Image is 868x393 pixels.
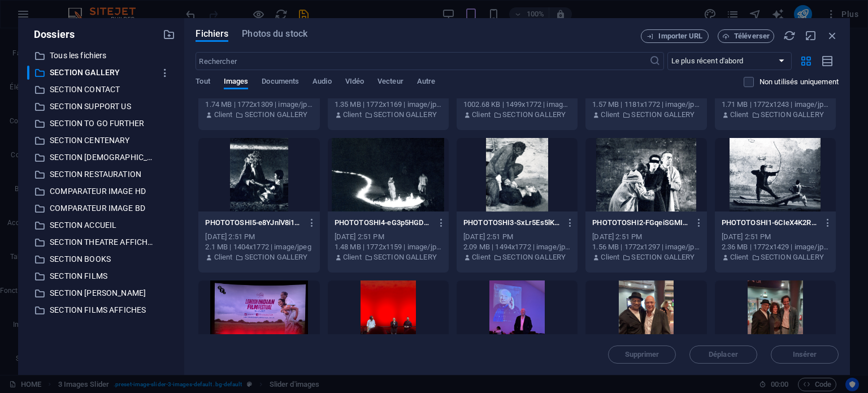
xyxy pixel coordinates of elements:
p: Client [601,252,619,262]
div: SECTION FILMS AFFICHES [27,303,175,317]
input: Rechercher [196,52,649,70]
div: 1.56 MB | 1772x1297 | image/jpeg [592,242,700,252]
div: COMPARATEUR IMAGE BD [27,201,175,215]
p: SECTION GALLERY [631,252,695,262]
p: SECTION THEATRE AFFICHES [50,236,155,249]
p: Client [214,110,233,120]
p: SECTION CONTACT [50,83,155,96]
div: [DATE] 2:51 PM [722,232,829,242]
span: Audio [313,75,331,90]
div: De: Client | Dossier: SECTION GALLERY [592,110,700,120]
p: COMPARATEUR IMAGE BD [50,202,155,215]
p: Non utilisés uniquement [759,77,839,87]
p: SECTION ACCUEIL [50,219,155,232]
p: SECTION [DEMOGRAPHIC_DATA] [50,151,155,164]
div: De: Client | Dossier: SECTION GALLERY [205,110,313,120]
div: SECTION BOOKS [27,252,175,266]
p: SECTION [PERSON_NAME] [50,287,155,300]
div: De: Client | Dossier: SECTION GALLERY [463,110,571,120]
div: 2.1 MB | 1404x1772 | image/jpeg [205,242,313,252]
p: SECTION TO GO FURTHER [50,117,155,130]
p: Client [730,110,749,120]
div: SECTION TO GO FURTHER [27,116,175,131]
div: 1002.68 KB | 1499x1772 | image/jpeg [463,100,571,110]
span: Tout [196,75,210,90]
p: SECTION GALLERY [374,252,437,262]
p: SECTION RESTAURATION [50,168,155,181]
div: SECTION CONTACT [27,83,175,97]
p: Client [214,252,233,262]
p: SECTION GALLERY [245,252,308,262]
p: PHOTOTOSHI5-e8YJnlV8i182D8WIj-iIng.jpg [205,218,302,228]
p: Client [343,252,362,262]
div: [DATE] 2:51 PM [463,232,571,242]
p: SECTION CENTENARY [50,134,155,147]
div: ​SECTION GALLERY [27,66,175,80]
div: SECTION THEATRE AFFICHES [27,235,175,249]
div: SECTION THEATRE AFFICHES [27,235,155,249]
p: PHOTOTOSHI3-SxLr5Es5lKwnLvkztYZZ8A.jpg [463,218,561,228]
span: Fichiers [196,27,228,41]
div: SECTION ACCUEIL [27,218,175,232]
p: PHOTOTOSHI2-FGqeiSGMIlq_z8e2q2piNA.jpg [592,218,689,228]
p: SECTION SUPPORT US [50,100,155,113]
div: SECTION CENTENARY [27,133,175,148]
p: SECTION BOOKS [50,253,155,266]
p: SECTION GALLERY [761,110,824,120]
div: [DATE] 2:51 PM [335,232,442,242]
div: 1.74 MB | 1772x1309 | image/jpeg [205,100,313,110]
span: VIdéo [345,75,364,90]
p: SECTION FILMS AFFICHES [50,304,155,317]
button: Importer URL [641,29,709,43]
p: COMPARATEUR IMAGE HD [50,185,155,198]
p: SECTION GALLERY [502,110,566,120]
i: Réduire [805,29,817,42]
div: 2.09 MB | 1494x1772 | image/jpeg [463,242,571,252]
div: ​ [27,66,29,80]
i: Actualiser [783,29,796,42]
div: [DATE] 2:51 PM [205,232,313,242]
button: Téléverser [718,29,774,43]
span: Téléverser [734,33,770,40]
div: De: Client | Dossier: SECTION GALLERY [335,110,442,120]
i: Fermer [826,29,839,42]
div: SECTION SUPPORT US [27,100,175,114]
div: SECTION [PERSON_NAME] [27,286,175,300]
p: SECTION GALLERY [502,252,566,262]
span: Photos du stock [242,27,307,41]
p: SECTION GALLERY [50,66,155,79]
p: SECTION GALLERY [374,110,437,120]
div: 1.57 MB | 1181x1772 | image/jpeg [592,100,700,110]
span: Importer URL [658,33,702,40]
p: Client [472,110,491,120]
p: Client [472,252,491,262]
div: 1.35 MB | 1772x1169 | image/jpeg [335,100,442,110]
span: Documents [262,75,299,90]
p: PHOTOTOSHI1-6CIeX4K2R0dbx6mex4sugQ.jpg [722,218,819,228]
p: Dossiers [27,27,75,42]
p: Tous les fichiers [50,49,155,62]
p: SECTION GALLERY [631,110,695,120]
div: COMPARATEUR IMAGE HD [27,184,175,198]
div: De: Client | Dossier: SECTION GALLERY [592,252,700,262]
p: PHOTOTOSHI4-eG3p5HGDMJFv3C-d9HyoSg.jpg [335,218,432,228]
span: Autre [417,75,435,90]
div: SECTION RESTAURATION [27,167,175,182]
span: Images [224,75,249,90]
div: 1.48 MB | 1772x1159 | image/jpeg [335,242,442,252]
p: SECTION GALLERY [761,252,824,262]
div: De: Client | Dossier: SECTION GALLERY [722,252,829,262]
div: 2.36 MB | 1772x1429 | image/jpeg [722,242,829,252]
div: SECTION [DEMOGRAPHIC_DATA] [27,150,175,165]
span: Vecteur [377,75,403,90]
div: De: Client | Dossier: SECTION GALLERY [335,252,442,262]
div: De: Client | Dossier: SECTION GALLERY [463,252,571,262]
p: Client [730,252,749,262]
p: Client [343,110,362,120]
div: SECTION FILMS [27,269,175,283]
p: SECTION GALLERY [245,110,308,120]
p: Client [601,110,619,120]
div: De: Client | Dossier: SECTION GALLERY [205,252,313,262]
div: 1.71 MB | 1772x1243 | image/jpeg [722,100,829,110]
div: [DATE] 2:51 PM [592,232,700,242]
